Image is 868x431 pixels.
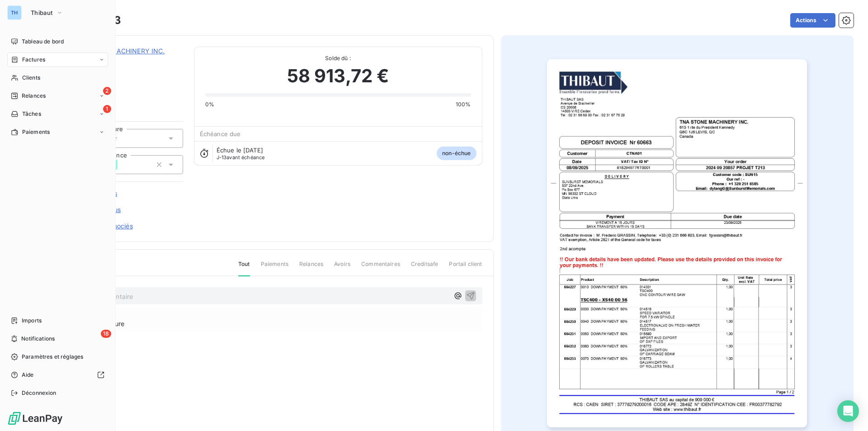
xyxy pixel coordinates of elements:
span: Aide [22,371,34,379]
span: Tâches [22,110,41,118]
span: Tout [238,260,250,276]
a: TNA STONE MACHINERY INC. [71,47,165,55]
span: Solde dû : [205,54,471,62]
span: 2 [103,87,111,95]
span: Portail client [449,260,482,275]
span: Tableau de bord [22,38,64,46]
span: 58 913,72 € [287,62,389,90]
span: avant échéance [217,155,265,160]
span: Creditsafe [411,260,439,275]
div: TH [7,5,22,20]
span: Échéance due [200,130,241,137]
div: Open Intercom Messenger [837,400,859,422]
span: 100% [456,100,471,109]
img: invoice_thumbnail [547,59,807,427]
span: non-échue [437,147,476,160]
span: CTNA01 [71,57,183,65]
span: Avoirs [334,260,350,275]
a: Aide [7,368,108,382]
span: Relances [299,260,323,275]
button: Actions [790,13,835,28]
span: Paramètres et réglages [22,353,83,361]
span: 0% [205,100,214,109]
span: Thibaut [31,9,52,16]
span: Factures [22,56,45,64]
span: Paiements [261,260,288,275]
span: Commentaires [361,260,400,275]
span: 18 [101,330,111,338]
img: Logo LeanPay [7,411,63,426]
span: Imports [22,317,42,325]
span: Relances [22,92,46,100]
span: Paiements [22,128,50,136]
span: Clients [22,74,40,82]
span: Déconnexion [22,389,57,397]
span: Notifications [21,335,55,343]
span: J-13 [217,154,227,161]
span: Échue le [DATE] [217,147,263,154]
span: 1 [103,105,111,113]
